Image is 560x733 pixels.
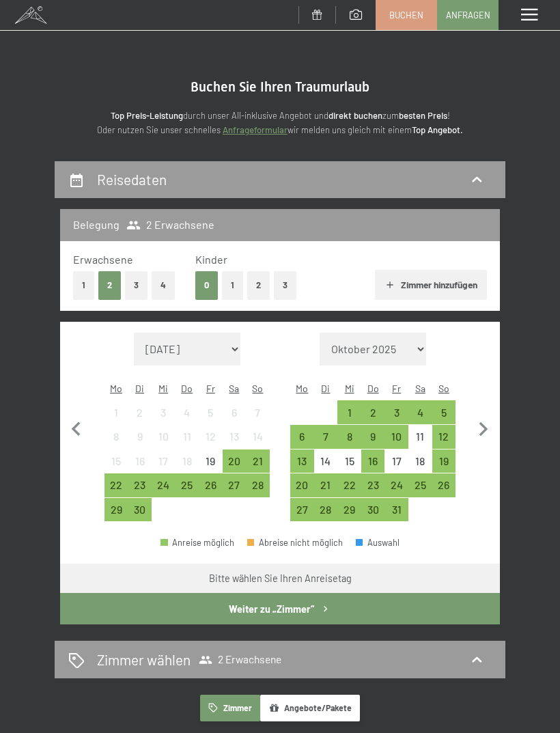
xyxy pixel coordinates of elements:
div: 19 [434,456,455,477]
div: 12 [434,431,455,452]
abbr: Dienstag [135,383,144,394]
div: 15 [106,456,127,477]
div: Anreise möglich [361,473,385,497]
button: 3 [125,271,148,299]
div: Sat Sep 20 2025 [223,450,247,473]
div: 26 [434,480,455,501]
abbr: Donnerstag [367,383,379,394]
a: Anfragen [438,1,498,29]
div: Anreise möglich [432,473,456,497]
div: Mon Sep 22 2025 [104,473,128,497]
div: 30 [129,504,150,525]
div: Thu Oct 16 2025 [361,450,385,473]
div: Anreise möglich [199,473,223,497]
div: Sun Oct 12 2025 [432,425,456,449]
div: Tue Sep 30 2025 [128,498,152,522]
div: Anreise möglich [160,538,234,547]
div: Fri Sep 26 2025 [199,473,223,497]
div: 29 [106,504,127,525]
div: Thu Oct 23 2025 [361,473,385,497]
div: Anreise nicht möglich [199,450,223,473]
div: Tue Oct 07 2025 [314,425,338,449]
div: Anreise möglich [314,425,338,449]
div: Sat Sep 06 2025 [223,400,247,424]
abbr: Sonntag [438,383,449,394]
div: 18 [410,456,431,477]
span: Anfragen [446,9,490,21]
div: 30 [363,504,384,525]
button: 4 [152,271,175,299]
strong: direkt buchen [328,110,382,121]
div: 13 [292,456,313,477]
div: 1 [339,407,360,428]
abbr: Samstag [415,383,425,394]
div: Anreise möglich [408,400,432,424]
div: Sat Oct 11 2025 [408,425,432,449]
button: Nächster Monat [469,333,498,522]
div: 29 [339,504,360,525]
div: 15 [339,456,360,477]
h2: Reisedaten [97,171,167,188]
div: Anreise möglich [432,400,456,424]
abbr: Mittwoch [345,383,354,394]
div: 7 [316,431,337,452]
div: Thu Sep 04 2025 [175,400,199,424]
div: Sat Oct 18 2025 [408,450,432,473]
div: 10 [386,431,407,452]
div: Anreise möglich [223,450,247,473]
div: 20 [292,480,313,501]
div: Anreise möglich [337,498,361,522]
div: Sun Sep 07 2025 [246,400,270,424]
p: durch unser All-inklusive Angebot und zum ! Oder nutzen Sie unser schnelles wir melden uns gleich... [55,109,505,137]
div: Anreise möglich [432,450,456,473]
div: Wed Sep 24 2025 [152,473,176,497]
div: Anreise nicht möglich [337,450,361,473]
div: Anreise möglich [384,498,408,522]
div: Anreise nicht möglich [384,450,408,473]
div: Anreise nicht möglich [408,450,432,473]
button: Angebote/Pakete [260,695,360,721]
div: Sun Oct 19 2025 [432,450,456,473]
div: 25 [410,480,431,501]
div: Anreise möglich [314,473,338,497]
div: Anreise nicht möglich [175,425,199,449]
div: Anreise möglich [314,498,338,522]
div: Auswahl [356,538,400,547]
div: 31 [386,504,407,525]
div: Anreise nicht möglich [104,450,128,473]
div: 17 [386,456,407,477]
abbr: Donnerstag [181,383,193,394]
div: 25 [176,480,197,501]
div: Tue Oct 21 2025 [314,473,338,497]
div: Anreise nicht möglich [199,425,223,449]
button: Zimmer hinzufügen [375,270,486,300]
div: 2 [129,407,150,428]
div: 19 [200,456,221,477]
div: Sat Sep 27 2025 [223,473,247,497]
span: Kinder [195,253,227,266]
a: Buchen [376,1,436,29]
div: 21 [247,456,268,477]
h2: Zimmer wählen [97,650,191,669]
div: Anreise nicht möglich [128,425,152,449]
div: 8 [106,431,127,452]
div: 24 [386,480,407,501]
div: Anreise möglich [337,473,361,497]
div: Sat Oct 25 2025 [408,473,432,497]
div: Anreise nicht möglich [152,400,176,424]
div: Fri Oct 03 2025 [384,400,408,424]
div: Anreise nicht möglich [175,400,199,424]
div: Thu Sep 18 2025 [175,450,199,473]
div: Tue Sep 02 2025 [128,400,152,424]
div: Anreise möglich [384,473,408,497]
div: Anreise möglich [128,473,152,497]
abbr: Dienstag [321,383,330,394]
div: 28 [316,504,337,525]
div: Anreise möglich [152,473,176,497]
div: Fri Sep 05 2025 [199,400,223,424]
div: Anreise möglich [223,473,247,497]
div: Tue Sep 23 2025 [128,473,152,497]
div: Anreise möglich [290,473,314,497]
div: Anreise möglich [361,400,385,424]
div: Anreise möglich [128,498,152,522]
